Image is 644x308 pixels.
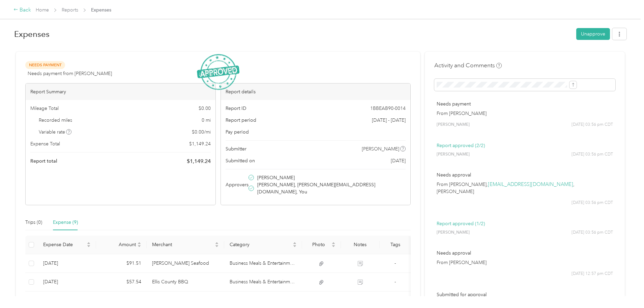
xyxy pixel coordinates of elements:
[202,117,211,124] span: 0 mi
[224,273,302,291] td: Business Meals & Entertainment
[53,219,78,226] div: Expense (9)
[437,220,613,227] p: Report approved (1/2)
[437,181,613,195] p: From [PERSON_NAME], , [PERSON_NAME]
[257,181,405,195] span: [PERSON_NAME], [PERSON_NAME][EMAIL_ADDRESS][DOMAIN_NAME], You
[437,230,470,236] span: [PERSON_NAME]
[341,236,380,254] th: Notes
[572,230,613,236] span: [DATE] 03:56 pm CDT
[87,241,91,245] span: caret-up
[14,26,572,42] h1: Expenses
[437,250,613,257] p: Needs approval
[293,244,297,248] span: caret-down
[331,241,335,245] span: caret-up
[147,254,225,273] td: Atkins Seafood
[437,110,613,117] p: From [PERSON_NAME]
[96,254,147,273] td: $91.51
[572,122,613,128] span: [DATE] 03:56 pm CDT
[572,271,613,277] span: [DATE] 12:57 pm CDT
[62,7,78,13] a: Reports
[36,7,49,13] a: Home
[13,6,31,14] div: Back
[437,171,613,179] p: Needs approval
[380,236,411,254] th: Tags
[308,242,330,247] span: Photo
[370,105,406,112] span: 1BBEAB90-0014
[576,28,610,40] button: Unapprove
[87,244,91,248] span: caret-down
[606,270,644,308] iframe: Everlance-gr Chat Button Frame
[152,242,214,247] span: Merchant
[385,242,405,247] div: Tags
[572,200,613,206] span: [DATE] 03:56 pm CDT
[192,128,211,136] span: $ 0.00 / mi
[199,105,211,112] span: $ 0.00
[30,140,60,147] span: Expense Total
[362,145,399,152] span: [PERSON_NAME]
[437,151,470,158] span: [PERSON_NAME]
[39,128,72,136] span: Variable rate
[226,105,246,112] span: Report ID
[147,236,225,254] th: Merchant
[226,181,248,188] span: Approvers
[137,244,141,248] span: caret-down
[226,117,256,124] span: Report period
[221,84,411,100] div: Report details
[147,273,225,291] td: Ellis County BBQ
[331,244,335,248] span: caret-down
[437,291,613,298] p: Submitted for approval
[488,181,573,188] a: [EMAIL_ADDRESS][DOMAIN_NAME]
[197,54,239,90] img: ApprovedStamp
[39,117,72,124] span: Recorded miles
[437,100,613,108] p: Needs payment
[101,242,136,247] span: Amount
[189,140,211,147] span: $ 1,149.24
[437,122,470,128] span: [PERSON_NAME]
[380,254,411,273] td: -
[572,151,613,158] span: [DATE] 03:56 pm CDT
[226,128,249,136] span: Pay period
[96,273,147,291] td: $57.54
[38,236,96,254] th: Expense Date
[43,242,85,247] span: Expense Date
[25,219,42,226] div: Trips (0)
[391,157,406,164] span: [DATE]
[224,254,302,273] td: Business Meals & Entertainment
[394,260,396,266] span: -
[215,244,219,248] span: caret-down
[38,254,96,273] td: 4-25-2025
[293,241,297,245] span: caret-up
[257,174,295,181] span: [PERSON_NAME]
[137,241,141,245] span: caret-up
[226,145,246,152] span: Submitter
[30,158,57,165] span: Report total
[226,157,255,164] span: Submitted on
[96,236,147,254] th: Amount
[91,6,111,14] span: Expenses
[380,273,411,291] td: -
[434,61,502,70] h4: Activity and Comments
[394,279,396,285] span: -
[28,70,112,77] span: Needs payment from [PERSON_NAME]
[230,242,291,247] span: Category
[26,84,215,100] div: Report Summary
[30,105,59,112] span: Mileage Total
[437,259,613,266] p: From [PERSON_NAME]
[437,142,613,149] p: Report approved (2/2)
[25,61,65,69] span: Needs Payment
[38,273,96,291] td: 4-25-2025
[224,236,302,254] th: Category
[372,117,406,124] span: [DATE] - [DATE]
[215,241,219,245] span: caret-up
[302,236,341,254] th: Photo
[187,157,211,165] span: $ 1,149.24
